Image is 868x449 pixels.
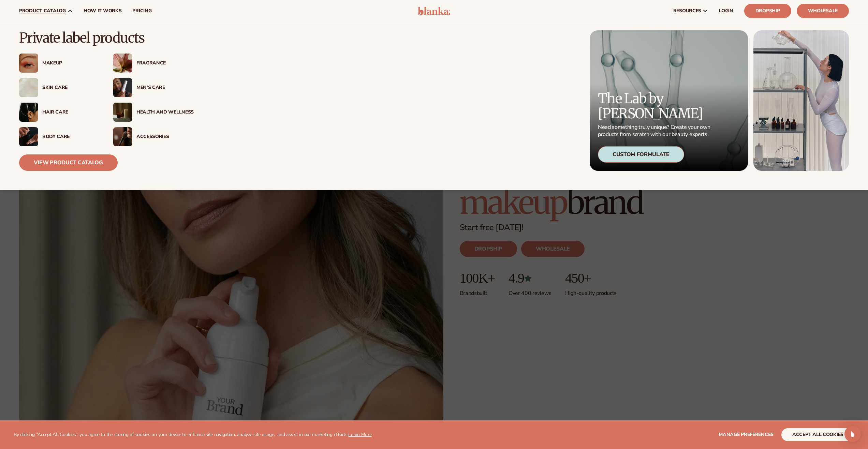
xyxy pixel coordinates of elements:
img: Female with makeup brush. [113,127,132,146]
a: Female with glitter eye makeup. Makeup [19,54,100,73]
span: Manage preferences [719,431,774,438]
div: Makeup [42,60,100,66]
p: Need something truly unique? Create your own products from scratch with our beauty experts. [598,124,712,138]
img: Male hand applying moisturizer. [19,127,38,146]
img: Cream moisturizer swatch. [19,78,38,97]
div: Accessories [136,134,194,140]
p: The Lab by [PERSON_NAME] [598,91,712,121]
a: Male holding moisturizer bottle. Men’s Care [113,78,194,97]
span: product catalog [19,8,66,14]
div: Skin Care [42,85,100,91]
a: Microscopic product formula. The Lab by [PERSON_NAME] Need something truly unique? Create your ow... [590,30,748,171]
span: resources [673,8,701,14]
a: Dropship [744,4,791,18]
span: LOGIN [719,8,733,14]
a: Learn More [348,431,371,438]
span: pricing [132,8,151,14]
div: Open Intercom Messenger [844,426,861,442]
div: Fragrance [136,60,194,66]
a: View Product Catalog [19,154,118,171]
a: Female with makeup brush. Accessories [113,127,194,146]
p: Private label products [19,30,194,45]
img: Pink blooming flower. [113,54,132,73]
button: accept all cookies [781,428,854,441]
p: By clicking "Accept All Cookies", you agree to the storing of cookies on your device to enhance s... [14,432,372,438]
button: Manage preferences [719,428,774,441]
img: Female hair pulled back with clips. [19,103,38,122]
div: Men’s Care [136,85,194,91]
img: Female in lab with equipment. [753,30,849,171]
span: How It Works [84,8,122,14]
a: Wholesale [797,4,849,18]
img: Candles and incense on table. [113,103,132,122]
div: Custom Formulate [598,146,684,163]
a: Female hair pulled back with clips. Hair Care [19,103,100,122]
a: Male hand applying moisturizer. Body Care [19,127,100,146]
img: logo [418,7,450,15]
a: Pink blooming flower. Fragrance [113,54,194,73]
div: Hair Care [42,109,100,115]
a: Cream moisturizer swatch. Skin Care [19,78,100,97]
a: Candles and incense on table. Health And Wellness [113,103,194,122]
img: Male holding moisturizer bottle. [113,78,132,97]
div: Health And Wellness [136,109,194,115]
img: Female with glitter eye makeup. [19,54,38,73]
div: Body Care [42,134,100,140]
